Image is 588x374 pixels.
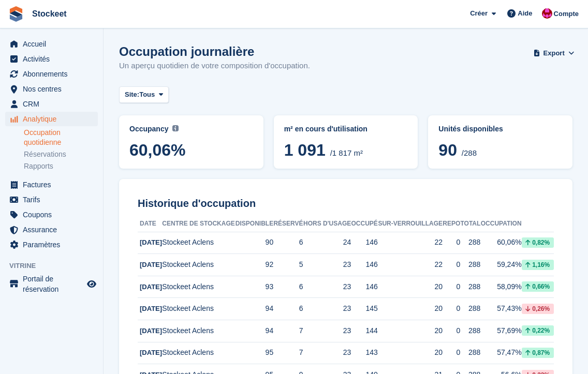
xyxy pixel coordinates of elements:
[522,304,554,314] div: 0,26%
[273,216,303,232] th: Réservé
[23,37,85,51] span: Accueil
[5,82,98,96] a: menu
[5,237,98,252] a: menu
[480,276,521,298] td: 58,09%
[438,141,457,159] span: 90
[140,349,162,356] span: [DATE]
[460,320,480,342] td: 288
[522,260,554,270] div: 1,16%
[119,86,169,103] button: Site: Tous
[351,303,378,314] div: 145
[235,216,273,232] th: Disponible
[235,232,273,254] td: 90
[480,342,521,364] td: 57,47%
[5,67,98,81] a: menu
[351,325,378,336] div: 144
[378,237,443,248] div: 22
[235,342,273,364] td: 95
[138,198,554,210] h2: Historique d'occupation
[23,112,85,126] span: Analytique
[23,97,85,111] span: CRM
[273,320,303,342] td: 7
[5,112,98,126] a: menu
[129,125,168,133] span: Occupancy
[23,237,85,252] span: Paramètres
[443,237,460,248] div: 0
[273,342,303,364] td: 7
[139,89,155,100] span: Tous
[129,124,253,134] abbr: Current percentage of m² occupied
[522,348,554,358] div: 0,87%
[303,320,351,342] td: 23
[273,298,303,320] td: 6
[8,6,24,22] img: stora-icon-8386f47178a22dfd0bd8f6a31ec36ba5ce8667c1dd55bd0f319d3a0aa187defe.svg
[522,325,554,336] div: 0,22%
[443,347,460,358] div: 0
[5,274,98,294] a: menu
[438,125,503,133] span: Unités disponibles
[460,276,480,298] td: 288
[470,8,488,19] span: Créer
[303,216,351,232] th: Hors d'usage
[460,216,480,232] th: Total
[273,276,303,298] td: 6
[480,320,521,342] td: 57,69%
[480,216,521,232] th: Occupation
[518,8,532,19] span: Aide
[140,283,162,291] span: [DATE]
[522,281,554,292] div: 0,66%
[438,124,562,134] abbr: Pourcentage actuel d'unités occupées ou Sur-verrouillage
[138,216,162,232] th: Date
[23,192,85,207] span: Tarifs
[129,141,253,159] span: 60,06%
[5,207,98,222] a: menu
[378,216,443,232] th: Sur-verrouillage
[140,327,162,335] span: [DATE]
[378,325,443,336] div: 20
[23,52,85,66] span: Activités
[162,276,235,298] td: Stockeet Aclens
[480,298,521,320] td: 57,43%
[303,254,351,276] td: 23
[23,207,85,222] span: Coupons
[351,259,378,270] div: 146
[162,320,235,342] td: Stockeet Aclens
[480,254,521,276] td: 59,24%
[378,303,443,314] div: 20
[235,320,273,342] td: 94
[303,342,351,364] td: 23
[85,278,98,290] a: Boutique d'aperçu
[24,161,98,171] a: Rapports
[443,303,460,314] div: 0
[162,298,235,320] td: Stockeet Aclens
[480,232,521,254] td: 60,06%
[443,216,460,232] th: Repo
[542,8,552,19] img: Valentin BURDET
[24,149,98,159] a: Réservations
[119,44,310,58] h1: Occupation journalière
[378,347,443,358] div: 20
[330,148,363,157] span: /1 817 m²
[351,216,378,232] th: Occupé
[23,67,85,81] span: Abonnements
[5,177,98,192] a: menu
[162,232,235,254] td: Stockeet Aclens
[535,44,572,62] button: Export
[460,298,480,320] td: 288
[351,281,378,292] div: 146
[235,298,273,320] td: 94
[119,60,310,72] p: Un aperçu quotidien de votre composition d'occupation.
[443,325,460,336] div: 0
[23,177,85,192] span: Factures
[443,259,460,270] div: 0
[23,222,85,237] span: Assurance
[235,254,273,276] td: 92
[273,232,303,254] td: 6
[162,216,235,232] th: Centre de stockage
[303,298,351,320] td: 23
[543,48,565,58] span: Export
[162,254,235,276] td: Stockeet Aclens
[378,259,443,270] div: 22
[5,52,98,66] a: menu
[5,222,98,237] a: menu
